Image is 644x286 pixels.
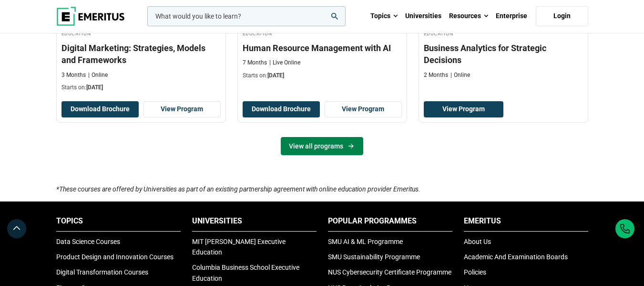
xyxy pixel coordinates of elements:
[56,268,148,276] a: Digital Transformation Courses
[424,71,448,79] p: 2 Months
[56,238,120,245] a: Data Science Courses
[464,253,568,261] a: Academic And Examination Boards
[61,101,139,117] button: Download Brochure
[56,253,174,261] a: Product Design and Innovation Courses
[86,84,103,91] span: [DATE]
[61,71,86,79] p: 3 Months
[56,185,420,193] i: *These courses are offered by Universities as part of an existing partnership agreement with onli...
[281,137,363,155] a: View all programs
[269,59,300,67] p: Live Online
[61,42,221,66] h3: Digital Marketing: Strategies, Models and Frameworks
[192,264,299,282] a: Columbia Business School Executive Education
[143,101,221,117] a: View Program
[328,268,451,276] a: NUS Cybersecurity Certificate Programme
[243,59,267,67] p: 7 Months
[464,268,486,276] a: Policies
[328,253,420,261] a: SMU Sustainability Programme
[464,238,491,245] a: About Us
[536,6,588,26] a: Login
[88,71,108,79] p: Online
[147,6,346,26] input: woocommerce-product-search-field-0
[243,42,402,54] h3: Human Resource Management with AI
[61,84,221,92] p: Starts on:
[328,238,403,245] a: SMU AI & ML Programme
[325,101,402,117] a: View Program
[243,101,320,117] button: Download Brochure
[424,42,583,66] h3: Business Analytics for Strategic Decisions
[450,71,470,79] p: Online
[192,238,286,256] a: MIT [PERSON_NAME] Executive Education
[424,101,503,117] a: View Program
[243,72,402,80] p: Starts on:
[267,72,284,79] span: [DATE]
